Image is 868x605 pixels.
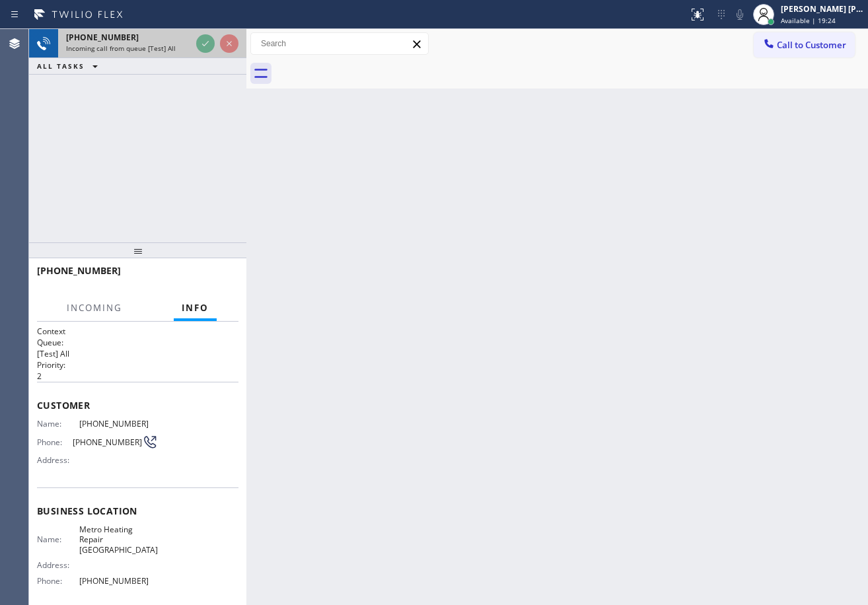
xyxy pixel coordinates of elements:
button: Mute [731,5,749,24]
input: Search [251,33,428,54]
p: [Test] All [37,348,238,359]
button: Accept [196,34,215,53]
span: Customer [37,399,238,411]
span: Incoming call from queue [Test] All [66,44,176,53]
span: Address: [37,455,79,465]
span: Business location [37,505,238,517]
span: Address: [37,560,79,570]
span: ALL TASKS [37,61,85,71]
h1: Context [37,326,238,337]
span: Info [182,302,209,314]
span: [PHONE_NUMBER] [37,264,121,277]
button: Call to Customer [754,32,855,57]
span: Phone: [37,437,73,447]
span: Metro Heating Repair [GEOGRAPHIC_DATA] [79,524,158,555]
h2: Priority: [37,359,238,371]
button: Info [174,295,217,321]
span: Name: [37,534,79,544]
span: Incoming [67,302,122,314]
button: Incoming [59,295,130,321]
span: Phone: [37,576,79,586]
span: Call to Customer [777,39,846,51]
button: Reject [220,34,238,53]
p: 2 [37,371,238,382]
span: [PHONE_NUMBER] [73,437,142,447]
span: Available | 19:24 [781,16,836,25]
div: [PERSON_NAME] [PERSON_NAME] Dahil [781,3,864,15]
button: ALL TASKS [29,58,111,74]
h2: Queue: [37,337,238,348]
span: [PHONE_NUMBER] [66,32,139,43]
span: [PHONE_NUMBER] [79,419,158,429]
span: [PHONE_NUMBER] [79,576,158,586]
span: Name: [37,419,79,429]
